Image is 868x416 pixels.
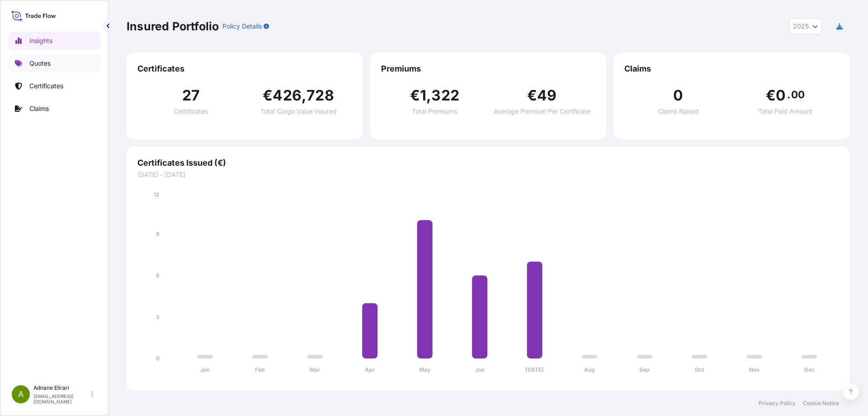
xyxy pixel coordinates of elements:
[29,59,51,68] p: Quotes
[494,108,590,115] span: Average Premium Per Certificate
[419,366,431,373] tspan: May
[200,366,210,373] tspan: Jan
[8,54,101,72] a: Quotes
[260,108,337,115] span: Total Cargo Value Insured
[410,88,420,103] span: €
[803,400,839,407] a: Cookie Notice
[525,366,544,373] tspan: [DATE]
[310,366,320,373] tspan: Mar
[365,366,375,373] tspan: Apr
[695,366,704,373] tspan: Oct
[174,108,208,115] span: Certificates
[527,88,537,103] span: €
[791,91,805,98] span: 00
[127,19,219,33] p: Insured Portfolio
[156,230,160,237] tspan: 9
[29,36,52,45] p: Insights
[154,191,160,198] tspan: 12
[793,22,809,31] span: 2025
[8,77,101,95] a: Certificates
[537,88,557,103] span: 49
[156,314,160,320] tspan: 3
[29,104,49,113] p: Claims
[263,88,273,103] span: €
[420,88,426,103] span: 1
[8,100,101,118] a: Claims
[255,366,265,373] tspan: Feb
[302,88,307,103] span: ,
[584,366,595,373] tspan: Aug
[307,88,334,103] span: 728
[381,63,596,74] span: Premiums
[766,88,776,103] span: €
[776,88,786,103] span: 0
[789,18,822,34] button: Year Selector
[475,366,485,373] tspan: Jun
[749,366,760,373] tspan: Nov
[137,158,839,168] span: Certificates Issued (€)
[759,400,796,407] a: Privacy Policy
[33,384,90,392] p: Adnane Elirari
[412,108,457,115] span: Total Premiums
[137,170,839,179] span: [DATE] - [DATE]
[182,88,200,103] span: 27
[33,393,90,404] p: [EMAIL_ADDRESS][DOMAIN_NAME]
[431,88,459,103] span: 322
[8,32,101,50] a: Insights
[426,88,431,103] span: ,
[222,22,262,31] p: Policy Details
[804,366,815,373] tspan: Dec
[758,108,812,115] span: Total Paid Amount
[658,108,699,115] span: Claims Raised
[137,63,352,74] span: Certificates
[673,88,683,103] span: 0
[787,91,790,98] span: .
[29,81,63,91] p: Certificates
[156,272,160,279] tspan: 6
[156,355,160,362] tspan: 0
[639,366,650,373] tspan: Sep
[18,390,24,399] span: A
[273,88,302,103] span: 426
[624,63,839,74] span: Claims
